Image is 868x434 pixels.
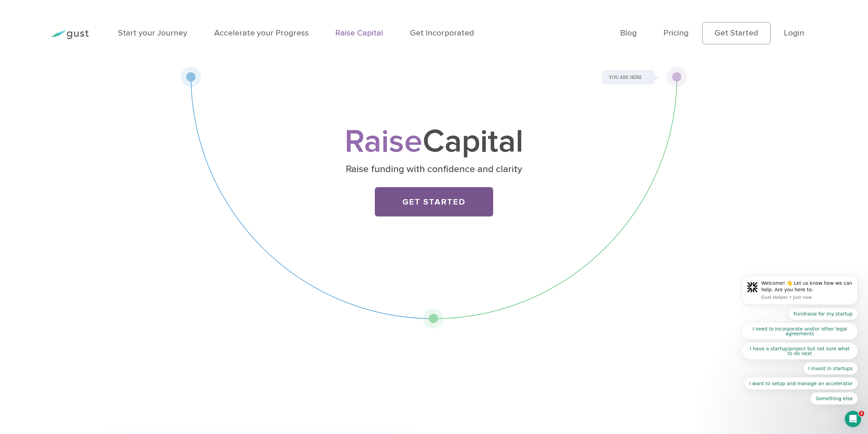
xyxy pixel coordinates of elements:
a: Login [784,28,804,38]
span: Raise [344,122,423,161]
a: Raise Capital [335,28,383,38]
iframe: Intercom live chat [845,411,861,427]
h1: Capital [252,127,616,156]
a: Start your Journey [118,28,187,38]
a: Get Started [375,187,493,217]
a: Get Incorporated [410,28,474,38]
a: Get Started [702,22,770,44]
span: 1 [859,411,864,416]
img: Gust Logo [50,30,89,39]
a: Blog [620,28,637,38]
a: Pricing [663,28,689,38]
p: Raise funding with confidence and clarity [255,163,613,176]
iframe: Intercom notifications message [732,168,868,416]
a: Accelerate your Progress [214,28,309,38]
